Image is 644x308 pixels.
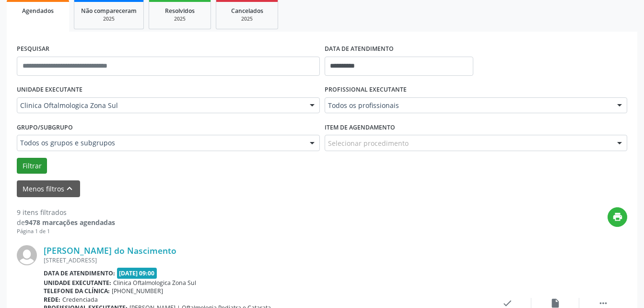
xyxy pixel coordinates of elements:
span: Credenciada [62,296,98,304]
a: [PERSON_NAME] do Nascimento [44,245,176,256]
b: Data de atendimento: [44,269,115,277]
strong: 9478 marcações agendadas [25,218,115,227]
span: Agendados [22,7,54,15]
button: Filtrar [17,158,47,174]
div: [STREET_ADDRESS] [44,256,483,264]
div: 9 itens filtrados [17,207,115,217]
span: Todos os grupos e subgrupos [20,138,300,148]
i: print [612,212,623,222]
label: Item de agendamento [325,120,395,135]
span: Resolvidos [165,7,195,15]
label: Grupo/Subgrupo [17,120,73,135]
button: Menos filtroskeyboard_arrow_up [17,180,80,197]
b: Telefone da clínica: [44,287,110,295]
label: PESQUISAR [17,42,49,57]
i: keyboard_arrow_up [64,183,75,194]
span: [DATE] 09:00 [117,268,157,279]
div: Página 1 de 1 [17,227,115,236]
div: 2025 [81,15,137,23]
div: de [17,217,115,227]
b: Rede: [44,296,60,304]
button: print [608,207,627,227]
span: Todos os profissionais [328,101,608,110]
span: [PHONE_NUMBER] [112,287,163,295]
label: PROFISSIONAL EXECUTANTE [325,83,407,97]
span: Cancelados [231,7,263,15]
span: Não compareceram [81,7,137,15]
img: img [17,245,37,265]
div: 2025 [223,15,271,23]
span: Clinica Oftalmologica Zona Sul [20,101,300,110]
label: DATA DE ATENDIMENTO [325,42,394,57]
label: UNIDADE EXECUTANTE [17,83,82,97]
div: 2025 [156,15,204,23]
b: Unidade executante: [44,279,111,287]
span: Clinica Oftalmologica Zona Sul [113,279,196,287]
span: Selecionar procedimento [328,138,409,148]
